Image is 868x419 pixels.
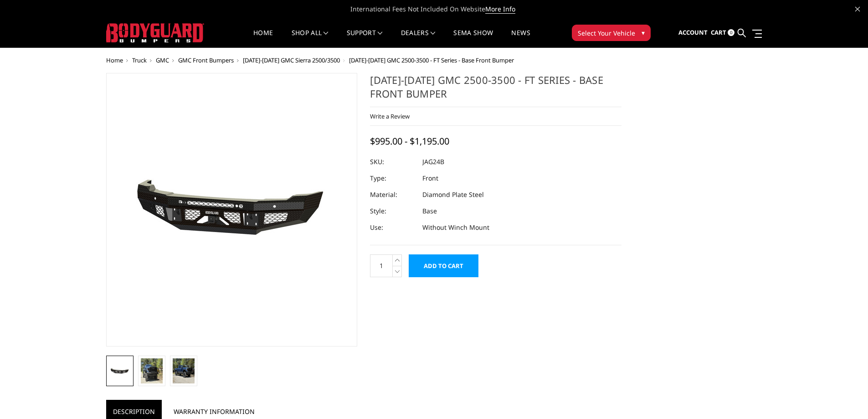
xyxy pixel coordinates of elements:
[243,56,340,64] a: [DATE]-[DATE] GMC Sierra 2500/3500
[106,23,204,42] img: BODYGUARD BUMPERS
[370,135,449,147] span: $995.00 - $1,195.00
[106,73,358,347] a: 2024-2025 GMC 2500-3500 - FT Series - Base Front Bumper
[178,56,234,64] a: GMC Front Bumpers
[370,112,410,120] a: Write a Review
[422,203,437,219] dd: Base
[370,154,416,170] dt: SKU:
[349,56,514,64] span: [DATE]-[DATE] GMC 2500-3500 - FT Series - Base Front Bumper
[422,170,438,186] dd: Front
[370,203,416,219] dt: Style:
[109,366,131,377] img: 2024-2025 GMC 2500-3500 - FT Series - Base Front Bumper
[642,28,645,37] span: ▾
[453,30,493,47] a: SEMA Show
[578,28,635,38] span: Select Your Vehicle
[409,254,478,277] input: Add to Cart
[156,56,169,64] a: GMC
[711,21,734,45] a: Cart 0
[141,358,163,383] img: 2024-2025 GMC 2500-3500 - FT Series - Base Front Bumper
[678,28,708,36] span: Account
[118,156,345,263] img: 2024-2025 GMC 2500-3500 - FT Series - Base Front Bumper
[678,21,708,45] a: Account
[485,5,515,14] a: More Info
[728,29,734,36] span: 0
[401,30,436,47] a: Dealers
[422,154,444,170] dd: JAG24B
[422,219,489,236] dd: Without Winch Mount
[292,30,329,47] a: shop all
[370,170,416,186] dt: Type:
[711,28,726,36] span: Cart
[253,30,273,47] a: Home
[132,56,147,64] a: Truck
[370,73,621,107] h1: [DATE]-[DATE] GMC 2500-3500 - FT Series - Base Front Bumper
[572,25,651,41] button: Select Your Vehicle
[173,358,195,383] img: 2024-2025 GMC 2500-3500 - FT Series - Base Front Bumper
[106,56,123,64] a: Home
[422,186,484,203] dd: Diamond Plate Steel
[370,186,416,203] dt: Material:
[370,219,416,236] dt: Use:
[347,30,383,47] a: Support
[511,30,530,47] a: News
